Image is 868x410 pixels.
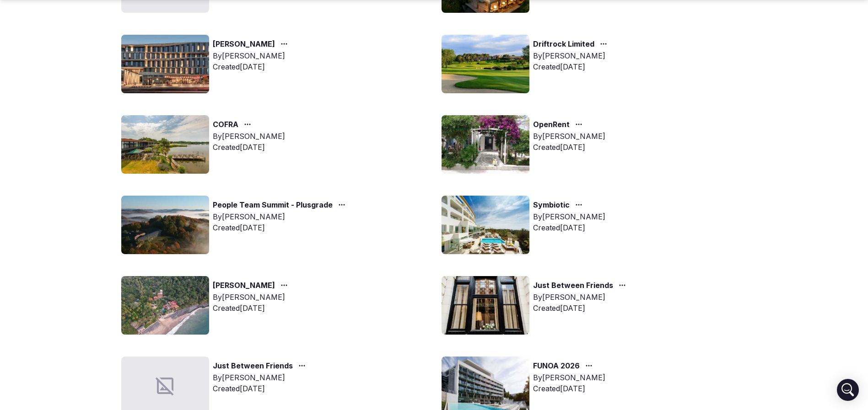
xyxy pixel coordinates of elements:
img: Top retreat image for the retreat: Just Between Friends [442,276,529,335]
a: Just Between Friends [213,360,293,372]
div: Created [DATE] [533,383,605,394]
img: Top retreat image for the retreat: OpenRent [442,115,529,174]
div: By [PERSON_NAME] [213,50,291,61]
div: Created [DATE] [533,303,630,314]
div: By [PERSON_NAME] [533,211,605,222]
a: COFRA [213,119,238,131]
a: FUNOA 2026 [533,360,580,372]
div: Created [DATE] [213,61,291,72]
div: Open Intercom Messenger [837,379,859,401]
a: [PERSON_NAME] [213,280,275,292]
a: Symbiotic [533,199,570,211]
img: Top retreat image for the retreat: Symbiotic [442,196,529,254]
div: Created [DATE] [533,222,605,233]
div: By [PERSON_NAME] [533,131,605,142]
div: By [PERSON_NAME] [533,50,611,61]
div: By [PERSON_NAME] [213,211,349,222]
div: Created [DATE] [213,383,309,394]
img: Top retreat image for the retreat: Marit Lloyd [121,35,209,93]
div: Created [DATE] [533,142,605,153]
div: By [PERSON_NAME] [533,292,630,303]
a: Driftrock Limited [533,38,594,50]
a: [PERSON_NAME] [213,38,275,50]
img: Top retreat image for the retreat: Driftrock Limited [442,35,529,93]
div: By [PERSON_NAME] [533,372,605,383]
a: People Team Summit - Plusgrade [213,199,333,211]
div: Created [DATE] [213,303,291,314]
div: By [PERSON_NAME] [213,292,291,303]
img: Top retreat image for the retreat: Nam Nidhan Khalsa [121,276,209,335]
div: Created [DATE] [533,61,611,72]
img: Top retreat image for the retreat: COFRA [121,115,209,174]
a: OpenRent [533,119,570,131]
div: Created [DATE] [213,222,349,233]
div: By [PERSON_NAME] [213,131,285,142]
div: Created [DATE] [213,142,285,153]
a: Just Between Friends [533,280,613,292]
div: By [PERSON_NAME] [213,372,309,383]
img: Top retreat image for the retreat: People Team Summit - Plusgrade [121,196,209,254]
